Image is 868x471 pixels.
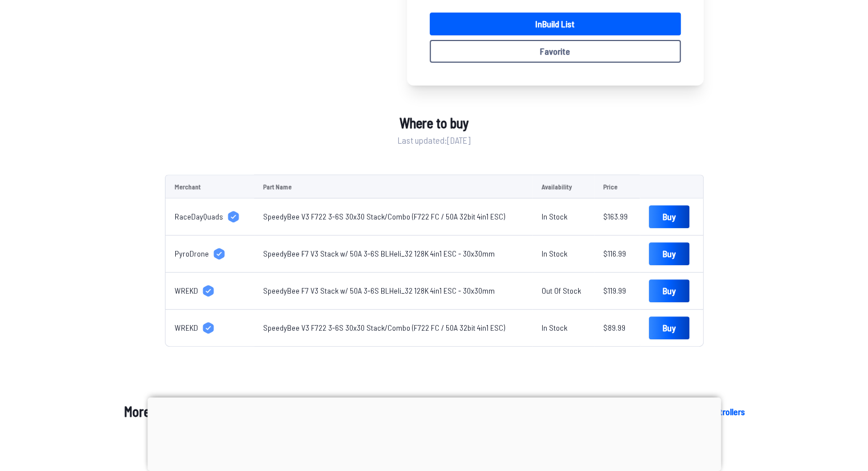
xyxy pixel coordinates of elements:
a: InBuild List [430,13,681,35]
td: Out Of Stock [532,273,594,310]
span: PyroDrone [175,248,209,259]
a: SpeedyBee F7 V3 Stack w/ 50A 3-6S BLHeli_32 128K 4in1 ESC - 30x30mm [263,286,495,295]
a: WREKD [175,322,245,334]
span: Where to buy [399,113,469,133]
a: Buy [649,242,689,265]
a: RaceDayQuads [175,211,245,222]
td: Part Name [254,174,532,198]
span: Last updated: [DATE] [398,133,470,147]
td: $163.99 [594,198,640,235]
td: In Stock [532,235,594,273]
td: Availability [532,174,594,198]
td: Price [594,174,640,198]
a: Buy [649,316,689,339]
td: In Stock [532,198,594,235]
td: $116.99 [594,235,640,273]
a: PyroDrone [175,248,245,259]
a: WREKD [175,285,245,297]
a: Buy [649,205,689,228]
td: In Stock [532,310,594,347]
a: SpeedyBee V3 F722 3-6S 30x30 Stack/Combo (F722 FC / 50A 32bit 4in1 ESC) [263,323,505,332]
a: SpeedyBee F7 V3 Stack w/ 50A 3-6S BLHeli_32 128K 4in1 ESC - 30x30mm [263,249,495,258]
a: SpeedyBee V3 F722 3-6S 30x30 Stack/Combo (F722 FC / 50A 32bit 4in1 ESC) [263,212,505,221]
span: RaceDayQuads [175,211,223,222]
iframe: Advertisement [147,397,721,468]
a: Buy [649,279,689,302]
td: Merchant [165,174,254,198]
button: Favorite [430,40,681,63]
td: $89.99 [594,310,640,347]
h1: More Flight Controllers [124,401,628,422]
span: WREKD [175,285,198,297]
span: WREKD [175,322,198,334]
td: $119.99 [594,273,640,310]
